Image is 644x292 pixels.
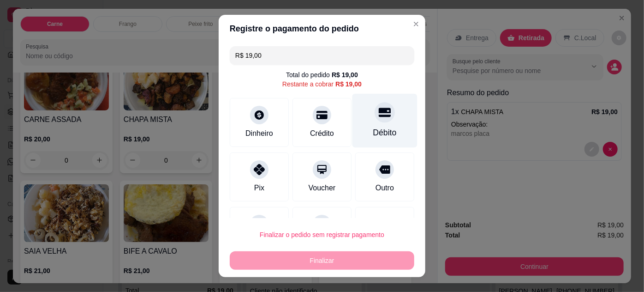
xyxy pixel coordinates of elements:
[230,225,414,244] button: Finalizar o pedido sem registrar pagamento
[254,182,264,194] div: Pix
[373,127,397,139] div: Débito
[282,79,362,89] div: Restante a cobrar
[245,128,273,139] div: Dinheiro
[309,182,336,194] div: Voucher
[310,128,334,139] div: Crédito
[409,17,423,31] button: Close
[376,182,394,194] div: Outro
[335,79,362,89] div: R$ 19,00
[286,70,358,79] div: Total do pedido
[332,70,358,79] div: R$ 19,00
[235,46,409,65] input: Ex.: hambúrguer de cordeiro
[219,15,425,43] header: Registre o pagamento do pedido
